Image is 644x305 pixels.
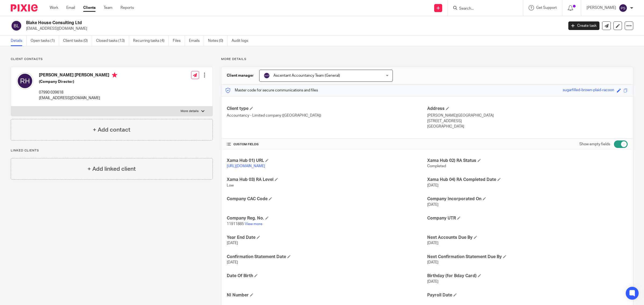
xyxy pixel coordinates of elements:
[227,113,427,118] p: Accountancy - Limited company ([GEOGRAPHIC_DATA])
[227,273,427,279] h4: Date Of Birth
[619,4,627,12] img: svg%3E
[93,126,130,134] h4: + Add contact
[227,106,427,111] h4: Client type
[104,5,112,10] a: Team
[227,158,427,163] h4: Xama Hub 01) URL
[427,118,628,124] p: [STREET_ADDRESS]
[459,6,507,11] input: Search
[427,273,628,279] h4: Birthday (for Bday Card)
[227,241,238,245] span: [DATE]
[227,235,427,240] h4: Year End Date
[427,254,628,260] h4: Next Confirmation Statement Due By
[563,87,614,94] div: sugarfilled-brown-plaid-racoon
[96,36,129,46] a: Closed tasks (13)
[227,222,244,226] span: 11911885
[120,5,134,10] a: Reports
[227,142,427,147] h4: CUSTOM FIELDS
[112,72,117,78] i: Primary
[11,20,22,31] img: svg%3E
[31,36,59,46] a: Open tasks (1)
[427,241,438,245] span: [DATE]
[227,261,238,264] span: [DATE]
[427,261,438,264] span: [DATE]
[227,254,427,260] h4: Confirmation Statement Date
[227,184,234,187] span: Low
[39,79,117,84] h5: (Company Director)
[427,292,628,298] h4: Payroll Date
[39,95,117,101] p: [EMAIL_ADDRESS][DOMAIN_NAME]
[39,90,117,95] p: 07990 039618
[227,73,254,78] h3: Client manager
[26,26,560,31] p: [EMAIL_ADDRESS][DOMAIN_NAME]
[173,36,185,46] a: Files
[39,72,117,79] h4: [PERSON_NAME] [PERSON_NAME]
[225,88,318,93] p: Master code for secure communications and files
[264,72,270,79] img: svg%3E
[245,222,262,226] a: View more
[50,5,58,10] a: Work
[11,4,38,12] img: Pixie
[427,280,438,284] span: [DATE]
[221,57,633,61] p: More details
[181,109,199,113] p: More details
[427,235,628,240] h4: Next Accounts Due By
[427,113,628,118] p: [PERSON_NAME][GEOGRAPHIC_DATA]
[427,124,628,129] p: [GEOGRAPHIC_DATA]
[11,36,27,46] a: Details
[227,215,427,221] h4: Company Reg. No.
[536,6,557,10] span: Get Support
[273,74,340,77] span: Ascentant Accountancy Team (General)
[227,177,427,183] h4: Xama Hub 03) RA Level
[427,177,628,183] h4: Xama Hub 04) RA Completed Date
[427,158,628,163] h4: Xama Hub 02) RA Status
[587,5,616,10] p: [PERSON_NAME]
[227,164,265,168] a: [URL][DOMAIN_NAME]
[133,36,169,46] a: Recurring tasks (4)
[427,164,446,168] span: Completed
[11,148,213,153] p: Linked clients
[427,196,628,202] h4: Company Incorporated On
[63,36,92,46] a: Client tasks (0)
[427,106,628,111] h4: Address
[227,196,427,202] h4: Company CAC Code
[427,184,438,187] span: [DATE]
[189,36,204,46] a: Emails
[16,72,34,90] img: svg%3E
[26,20,453,26] h2: Blake House Consulting Ltd
[83,5,96,10] a: Clients
[427,203,438,207] span: [DATE]
[208,36,228,46] a: Notes (0)
[579,142,610,147] label: Show empty fields
[66,5,75,10] a: Email
[232,36,252,46] a: Audit logs
[87,165,136,173] h4: + Add linked client
[427,215,628,221] h4: Company UTR
[227,292,427,298] h4: NI Number
[568,21,599,30] a: Create task
[11,57,213,61] p: Client contacts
